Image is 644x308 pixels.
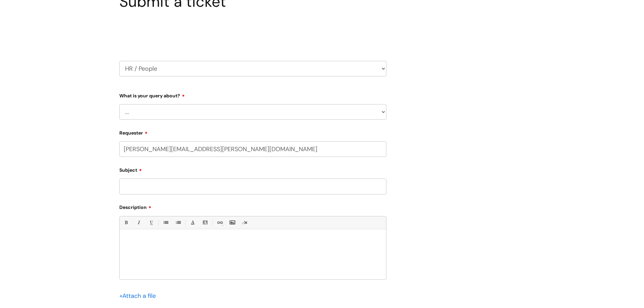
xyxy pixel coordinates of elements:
label: Requester [119,128,386,136]
div: Attach a file [119,290,160,301]
a: Font Color [188,218,197,227]
a: Insert Image... [228,218,236,227]
a: Back Color [201,218,209,227]
h2: Select issue type [119,26,386,39]
label: What is your query about? [119,91,386,99]
a: 1. Ordered List (Ctrl-Shift-8) [174,218,182,227]
label: Subject [119,165,386,173]
a: Underline(Ctrl-U) [147,218,155,227]
a: Link [215,218,224,227]
a: Italic (Ctrl-I) [134,218,143,227]
input: Email [119,141,386,157]
label: Description [119,202,386,210]
a: Bold (Ctrl-B) [122,218,130,227]
a: Remove formatting (Ctrl-\) [240,218,249,227]
a: • Unordered List (Ctrl-Shift-7) [161,218,170,227]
